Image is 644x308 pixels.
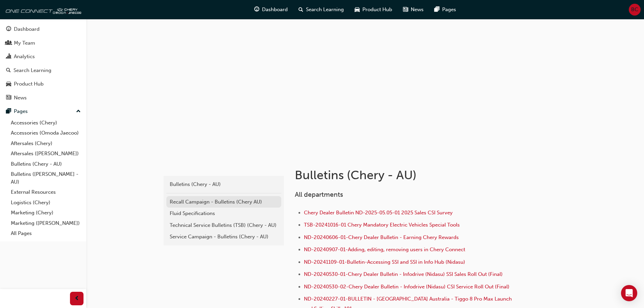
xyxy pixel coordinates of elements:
[6,26,11,32] span: guage-icon
[304,222,460,228] a: TSB-20241016-01 Chery Mandatory Electric Vehicles Special Tools
[411,6,424,14] span: News
[304,246,465,253] a: ND-20240907-01-Adding, editing, removing users in Chery Connect
[304,234,459,240] a: ND-20240606-01-Chery Dealer Bulletin - Earning Chery Rewards
[8,138,84,149] a: Aftersales (Chery)
[8,148,84,159] a: Aftersales ([PERSON_NAME])
[295,168,517,183] h1: Bulletins (Chery - AU)
[8,128,84,138] a: Accessories (Omoda Jaecoo)
[6,54,11,60] span: chart-icon
[304,210,453,216] a: Chery Dealer Bulletin ND-2025-05.05-01 2025 Sales CSI Survey
[170,221,278,229] div: Technical Service Bulletins (TSB) (Chery - AU)
[8,228,84,239] a: All Pages
[6,40,11,46] span: people-icon
[3,105,84,118] button: Pages
[398,3,429,17] a: news-iconNews
[170,210,278,217] div: Fluid Specifications
[166,196,281,208] a: Recall Campaign - Bulletins (Chery AU)
[3,64,84,77] a: Search Learning
[8,187,84,197] a: External Resources
[170,198,278,206] div: Recall Campaign - Bulletins (Chery AU)
[621,285,637,301] div: Open Intercom Messenger
[3,50,84,63] a: Analytics
[8,169,84,187] a: Bulletins ([PERSON_NAME] - AU)
[304,271,503,277] a: ND-20240530-01-Chery Dealer Bulletin - Infodrive (Nidasu) SSI Sales Roll Out (Final)
[14,53,35,61] div: Analytics
[14,39,35,47] div: My Team
[14,80,44,88] div: Product Hub
[262,6,288,14] span: Dashboard
[170,181,278,188] div: Bulletins (Chery - AU)
[166,179,281,190] a: Bulletins (Chery - AU)
[74,294,79,303] span: prev-icon
[3,92,84,104] a: News
[166,231,281,243] a: Service Campaign - Bulletins (Chery - AU)
[293,3,349,17] a: search-iconSearch Learning
[14,94,27,102] div: News
[304,259,465,265] a: ND-20241109-01-Bulletin-Accessing SSI and SSI in Info Hub (Nidasu)
[6,81,11,87] span: car-icon
[304,284,509,290] a: ND-20240530-02-Chery Dealer Bulletin - Infodrive (Nidasu) CSI Service Roll Out (Final)
[429,3,461,17] a: pages-iconPages
[3,23,84,35] a: Dashboard
[3,22,84,105] button: DashboardMy TeamAnalyticsSearch LearningProduct HubNews
[8,208,84,218] a: Marketing (Chery)
[8,159,84,169] a: Bulletins (Chery - AU)
[295,191,343,198] span: All departments
[8,197,84,208] a: Logistics (Chery)
[629,4,641,16] button: BC
[3,37,84,49] a: My Team
[299,5,303,14] span: search-icon
[76,107,81,116] span: up-icon
[434,5,439,14] span: pages-icon
[14,25,40,33] div: Dashboard
[8,118,84,128] a: Accessories (Chery)
[8,218,84,229] a: Marketing ([PERSON_NAME])
[631,6,638,14] span: BC
[14,67,51,74] div: Search Learning
[249,3,293,17] a: guage-iconDashboard
[355,5,360,14] span: car-icon
[170,233,278,241] div: Service Campaign - Bulletins (Chery - AU)
[349,3,398,17] a: car-iconProduct Hub
[6,68,11,74] span: search-icon
[362,6,392,14] span: Product Hub
[6,109,11,115] span: pages-icon
[403,5,408,14] span: news-icon
[166,219,281,231] a: Technical Service Bulletins (TSB) (Chery - AU)
[166,208,281,219] a: Fluid Specifications
[254,5,259,14] span: guage-icon
[3,78,84,90] a: Product Hub
[6,95,11,101] span: news-icon
[3,3,81,16] img: oneconnect
[306,6,344,14] span: Search Learning
[14,108,28,115] div: Pages
[442,6,456,14] span: Pages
